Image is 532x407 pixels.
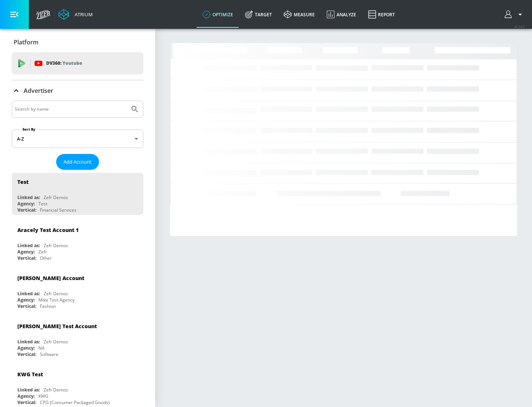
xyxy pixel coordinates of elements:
div: Vertical: [17,399,36,406]
a: Atrium [58,9,93,20]
div: Software [40,351,58,357]
p: Platform [14,38,38,46]
a: Report [362,1,401,28]
div: Linked as: [17,242,40,249]
p: DV360: [46,59,82,67]
div: DV360: Youtube [12,52,143,74]
div: Atrium [72,11,93,18]
div: Agency: [17,297,35,303]
div: A-Z [12,129,143,148]
div: Zefr Demos [44,387,68,393]
div: Advertiser [12,80,143,101]
span: v 4.24.0 [514,24,525,28]
div: Agency: [17,345,35,351]
a: Analyze [321,1,362,28]
div: Platform [12,32,143,53]
div: Aracely Test Account 1 [17,226,79,233]
div: Mike Test Agency [38,297,75,303]
div: Linked as: [17,339,40,345]
a: measure [278,1,321,28]
div: Linked as: [17,290,40,297]
div: Zefr Demos [44,339,68,345]
div: [PERSON_NAME] Test Account [17,323,97,330]
input: Search by name [15,104,127,114]
div: [PERSON_NAME] AccountLinked as:Zefr DemosAgency:Mike Test AgencyVertical:Fashion [12,269,143,311]
button: Add Account [56,154,99,170]
div: Agency: [17,393,35,399]
div: Vertical: [17,303,36,309]
div: Linked as: [17,194,40,201]
p: Youtube [62,59,82,67]
a: optimize [197,1,239,28]
label: Sort By [21,127,37,132]
div: [PERSON_NAME] Test AccountLinked as:Zefr DemosAgency:NAVertical:Software [12,317,143,359]
div: Test [17,178,28,185]
div: Zefr Demos [44,194,68,201]
div: Fashion [40,303,56,309]
div: TestLinked as:Zefr DemosAgency:TestVertical:Financial Services [12,173,143,215]
div: Vertical: [17,255,36,261]
a: Target [239,1,278,28]
div: Linked as: [17,387,40,393]
div: Aracely Test Account 1Linked as:Zefr DemosAgency:ZefrVertical:Other [12,221,143,263]
div: Test [38,201,47,207]
div: KWG [38,393,48,399]
div: Vertical: [17,207,36,213]
div: Financial Services [40,207,76,213]
div: [PERSON_NAME] Account [17,275,84,282]
div: Agency: [17,201,35,207]
div: Vertical: [17,351,36,357]
div: KWG Test [17,371,43,378]
div: Other [40,255,52,261]
div: CPG (Consumer Packaged Goods) [40,399,110,406]
p: Advertiser [24,87,53,95]
div: NA [38,345,45,351]
div: Zefr Demos [44,242,68,249]
span: Add Account [64,158,92,166]
div: Zefr Demos [44,290,68,297]
div: Agency: [17,249,35,255]
div: Zefr [38,249,47,255]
